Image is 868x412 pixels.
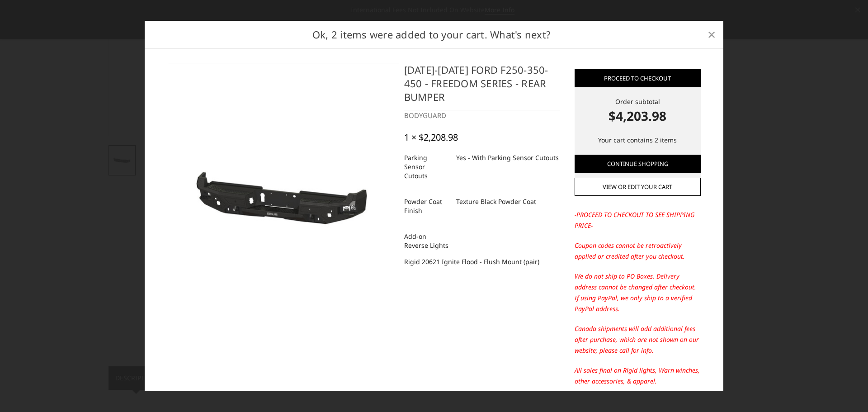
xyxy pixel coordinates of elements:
a: Proceed to checkout [575,69,701,87]
strong: $4,203.98 [575,106,701,125]
div: Order subtotal [575,97,701,125]
dd: Rigid 20621 Ignite Flood - Flush Mount (pair) [404,254,539,270]
div: 1 × $2,208.98 [404,132,458,143]
p: Your cart contains 2 items [575,135,701,146]
div: BODYGUARD [404,110,560,121]
dd: Texture Black Powder Coat [456,194,536,210]
iframe: Chat Widget [823,369,868,412]
dt: Parking Sensor Cutouts [404,150,449,184]
h2: Ok, 2 items were added to your cart. What's next? [159,27,704,42]
img: 2017-2022 Ford F250-350-450 - Freedom Series - Rear Bumper [173,146,394,251]
p: We do not ship to PO Boxes. Delivery address cannot be changed after checkout. If using PayPal, w... [575,271,701,314]
span: × [708,24,716,44]
dd: Yes - With Parking Sensor Cutouts [456,150,559,166]
p: Coupon codes cannot be retroactively applied or credited after you checkout. [575,240,701,262]
dt: Add-on Reverse Lights [404,228,449,254]
p: -PROCEED TO CHECKOUT TO SEE SHIPPING PRICE- [575,209,701,231]
h4: [DATE]-[DATE] Ford F250-350-450 - Freedom Series - Rear Bumper [404,63,560,110]
a: Close [704,27,719,42]
a: View or edit your cart [575,178,701,196]
p: All sales final on Rigid lights, Warn winches, other accessories, & apparel. [575,365,701,387]
dt: Powder Coat Finish [404,194,449,219]
a: Continue Shopping [575,155,701,173]
p: Canada shipments will add additional fees after purchase, which are not shown on our website; ple... [575,323,701,356]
